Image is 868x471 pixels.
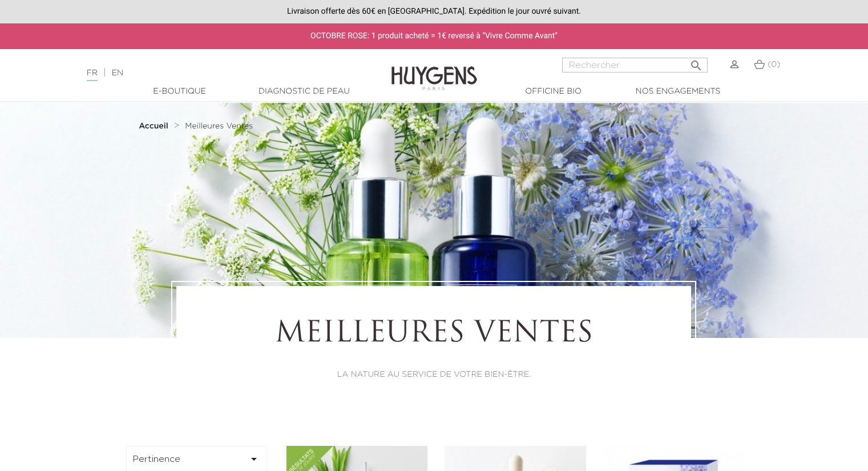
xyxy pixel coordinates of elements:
[123,86,237,98] a: E-Boutique
[87,69,98,81] a: FR
[139,122,171,131] a: Accueil
[247,452,261,466] i: 
[208,369,660,381] p: LA NATURE AU SERVICE DE VOTRE BIEN-ÊTRE.
[185,122,253,131] a: Meilleures Ventes
[562,58,708,73] input: Rechercher
[621,86,735,98] a: Nos engagements
[185,122,253,130] span: Meilleures Ventes
[247,86,361,98] a: Diagnostic de peau
[686,54,706,70] button: 
[139,122,168,130] strong: Accueil
[208,317,660,352] h1: Meilleures Ventes
[496,86,611,98] a: Officine Bio
[768,61,780,69] span: (0)
[112,69,123,77] a: EN
[391,48,477,92] img: Huygens
[689,55,703,69] i: 
[81,66,353,80] div: |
